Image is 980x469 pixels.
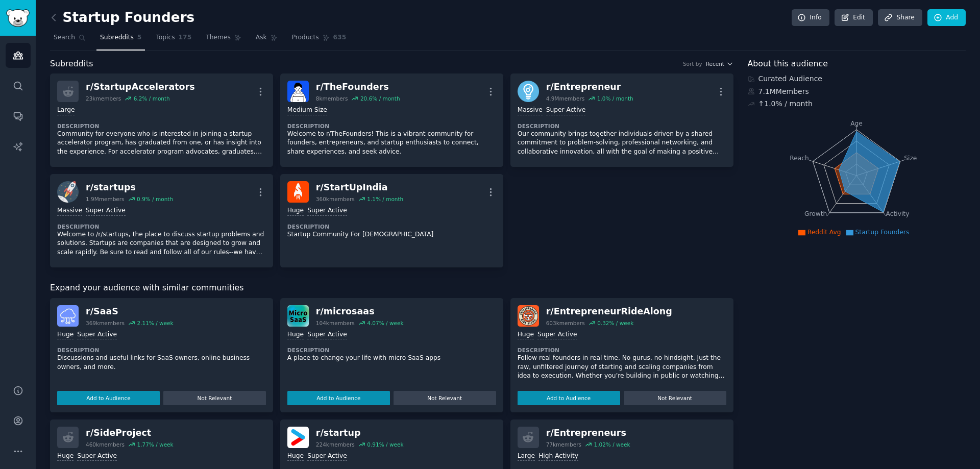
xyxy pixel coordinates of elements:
[748,86,966,97] div: 7.1M Members
[86,181,173,194] div: r/ startups
[850,120,863,127] tspan: Age
[280,73,503,167] a: TheFoundersr/TheFounders8kmembers20.6% / monthMedium SizeDescriptionWelcome to r/TheFounders! Thi...
[597,95,633,102] div: 1.0 % / month
[683,60,702,67] div: Sort by
[50,73,273,167] a: r/StartupAccelerators23kmembers6.2% / monthLargeDescriptionCommunity for everyone who is interest...
[546,81,633,93] div: r/ Entrepreneur
[57,230,266,257] p: Welcome to /r/startups, the place to discuss startup problems and solutions. Startups are compani...
[518,305,539,327] img: EntrepreneurRideAlong
[137,195,173,203] div: 0.9 % / month
[307,452,347,461] div: Super Active
[50,10,194,26] h2: Startup Founders
[134,95,170,102] div: 6.2 % / month
[307,330,347,340] div: Super Active
[367,441,403,448] div: 0.91 % / week
[287,305,309,327] img: microsaas
[537,330,577,340] div: Super Active
[287,330,304,340] div: Huge
[86,81,195,93] div: r/ StartupAccelerators
[86,441,125,448] div: 460k members
[86,206,126,216] div: Super Active
[546,305,672,318] div: r/ EntrepreneurRideAlong
[518,130,726,157] p: Our community brings together individuals driven by a shared commitment to problem-solving, profe...
[288,30,350,51] a: Products635
[57,452,73,461] div: Huge
[57,347,266,354] dt: Description
[287,223,496,230] dt: Description
[77,330,117,340] div: Super Active
[546,441,581,448] div: 77k members
[518,81,539,102] img: Entrepreneur
[333,33,347,42] span: 635
[287,452,304,461] div: Huge
[878,9,922,27] a: Share
[100,33,134,42] span: Subreddits
[546,427,630,439] div: r/ Entrepreneurs
[518,354,726,381] p: Follow real founders in real time. No gurus, no hindsight. Just the raw, unfiltered journey of st...
[287,391,390,405] button: Add to Audience
[287,181,309,203] img: StartUpIndia
[316,319,355,327] div: 104k members
[96,30,145,51] a: Subreddits5
[287,106,327,115] div: Medium Size
[316,81,400,93] div: r/ TheFounders
[307,206,347,216] div: Super Active
[518,106,543,115] div: Massive
[706,60,724,67] span: Recent
[163,391,266,405] button: Not Relevant
[54,33,75,42] span: Search
[597,319,633,327] div: 0.32 % / week
[518,330,534,340] div: Huge
[546,95,585,102] div: 4.9M members
[510,73,733,167] a: Entrepreneurr/Entrepreneur4.9Mmembers1.0% / monthMassiveSuper ActiveDescriptionOur community brin...
[316,195,355,203] div: 360k members
[287,81,309,102] img: TheFounders
[287,427,309,448] img: startup
[50,30,89,51] a: Search
[518,122,726,130] dt: Description
[287,130,496,157] p: Welcome to r/TheFounders! This is a vibrant community for founders, entrepreneurs, and startup en...
[86,195,125,203] div: 1.9M members
[280,174,503,267] a: StartUpIndiar/StartUpIndia360kmembers1.1% / monthHugeSuper ActiveDescriptionStartup Community For...
[792,9,829,27] a: Info
[57,330,73,340] div: Huge
[86,95,121,102] div: 23k members
[316,427,404,439] div: r/ startup
[287,354,496,363] p: A place to change your life with micro SaaS apps
[790,154,809,161] tspan: Reach
[287,230,496,239] p: Startup Community For [DEMOGRAPHIC_DATA]
[394,391,496,405] button: Not Relevant
[538,452,578,461] div: High Activity
[57,130,266,157] p: Community for everyone who is interested in joining a startup accelerator program, has graduated ...
[57,223,266,230] dt: Description
[367,319,403,327] div: 4.07 % / week
[748,73,966,84] div: Curated Audience
[287,122,496,130] dt: Description
[57,206,82,216] div: Massive
[706,60,733,67] button: Recent
[156,33,175,42] span: Topics
[546,319,585,327] div: 603k members
[137,441,173,448] div: 1.77 % / week
[50,58,93,70] span: Subreddits
[77,452,117,461] div: Super Active
[57,122,266,130] dt: Description
[316,181,403,194] div: r/ StartUpIndia
[202,30,245,51] a: Themes
[758,98,813,109] div: ↑ 1.0 % / month
[316,95,348,102] div: 8k members
[807,229,841,236] span: Reddit Avg
[855,229,910,236] span: Startup Founders
[804,210,827,217] tspan: Growth
[518,452,535,461] div: Large
[835,9,873,27] a: Edit
[256,33,267,42] span: Ask
[57,391,160,405] button: Add to Audience
[886,210,909,217] tspan: Activity
[137,33,142,42] span: 5
[360,95,400,102] div: 20.6 % / month
[252,30,281,51] a: Ask
[316,305,404,318] div: r/ microsaas
[137,319,173,327] div: 2.11 % / week
[748,58,828,70] span: About this audience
